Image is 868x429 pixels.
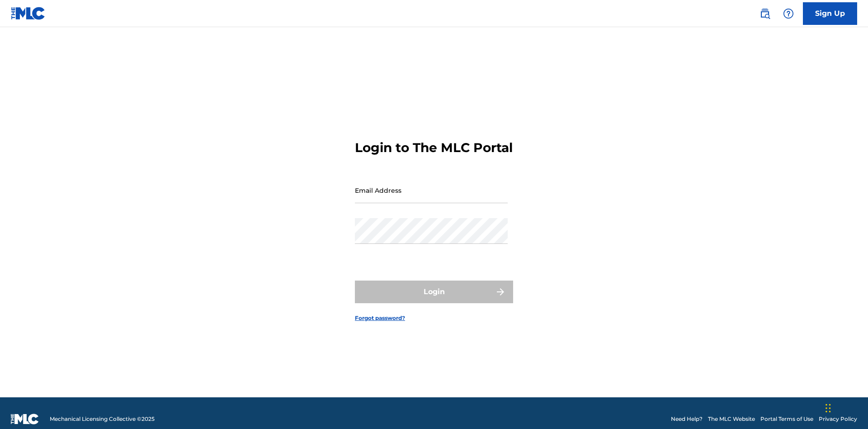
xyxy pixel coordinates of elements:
a: Public Search [756,5,774,23]
a: Need Help? [671,415,703,423]
span: Mechanical Licensing Collective © 2025 [50,415,155,423]
img: logo [11,414,39,424]
a: Sign Up [803,2,857,25]
img: search [759,8,770,19]
a: Forgot password? [355,314,405,322]
div: Help [779,5,797,23]
img: help [783,8,794,19]
img: MLC Logo [11,7,46,20]
a: Privacy Policy [819,415,857,423]
div: Drag [826,395,831,422]
iframe: Chat Widget [823,386,868,429]
h3: Login to The MLC Portal [355,140,513,156]
a: The MLC Website [708,415,755,423]
a: Portal Terms of Use [760,415,813,423]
